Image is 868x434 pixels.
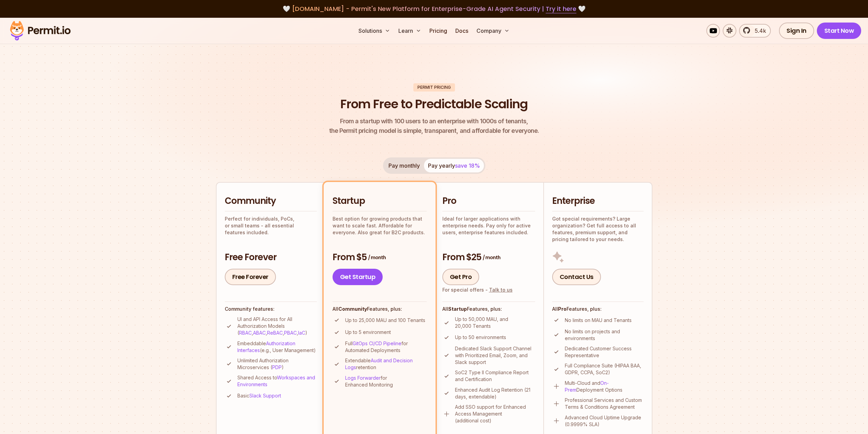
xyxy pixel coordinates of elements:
p: Shared Access to [237,374,317,388]
p: Up to 25,000 MAU and 100 Tenants [345,317,425,324]
p: Dedicated Customer Success Representative [565,345,644,359]
div: Permit Pricing [413,83,455,92]
button: Pay monthly [384,159,424,172]
button: Learn [396,24,424,38]
a: PDP [272,364,282,370]
p: Professional Services and Custom Terms & Conditions Agreement [565,397,644,410]
p: Full Compliance Suite (HIPAA BAA, GDPR, CCPA, SoC2) [565,362,644,376]
h3: Free Forever [225,251,317,264]
a: Docs [453,24,471,38]
a: PBAC [284,330,297,336]
img: Permit logo [7,19,74,42]
span: From a startup with 100 users to an enterprise with 1000s of tenants, [329,116,539,126]
h4: All Features, plus: [333,306,427,312]
strong: Pro [558,306,567,312]
h2: Pro [442,195,535,207]
p: Extendable retention [345,357,427,371]
p: No limits on projects and environments [565,328,644,342]
a: Talk to us [489,287,513,293]
a: 5.4k [739,24,771,38]
h2: Community [225,195,317,207]
a: IaC [298,330,305,336]
a: Contact Us [552,269,601,285]
p: SoC2 Type II Compliance Report and Certification [455,369,535,383]
p: Best option for growing products that want to scale fast. Affordable for everyone. Also great for... [333,215,427,236]
a: Try it here [546,4,576,13]
p: UI and API Access for All Authorization Models ( , , , , ) [237,316,317,336]
a: Get Startup [333,269,383,285]
p: Got special requirements? Large organization? Get full access to all features, premium support, a... [552,215,644,243]
p: Unlimited Authorization Microservices ( ) [237,357,317,371]
h4: All Features, plus: [442,306,535,312]
p: Up to 50 environments [455,334,506,341]
button: Company [474,24,512,38]
p: Add SSO support for Enhanced Access Management (additional cost) [455,404,535,424]
h2: Startup [333,195,427,207]
a: Sign In [779,23,814,39]
span: / month [368,254,386,261]
p: Ideal for larger applications with enterprise needs. Pay only for active users, enterprise featur... [442,215,535,236]
a: ReBAC [267,330,283,336]
a: On-Prem [565,380,609,393]
a: Authorization Interfaces [237,340,295,353]
p: the Permit pricing model is simple, transparent, and affordable for everyone. [329,116,539,136]
p: Up to 5 environment [345,329,391,336]
span: [DOMAIN_NAME] - Permit's New Platform for Enterprise-Grade AI Agent Security | [292,4,576,13]
a: Logs Forwarder [345,375,381,381]
a: Start Now [817,23,862,39]
a: Pricing [427,24,450,38]
a: ABAC [253,330,266,336]
button: Solutions [356,24,393,38]
div: For special offers - [442,286,513,293]
a: GitOps CI/CD Pipeline [353,340,401,346]
a: Audit and Decision Logs [345,358,413,370]
p: Advanced Cloud Uptime Upgrade (0.9999% SLA) [565,414,644,428]
p: Embeddable (e.g., User Management) [237,340,317,354]
p: Full for Automated Deployments [345,340,427,354]
a: Slack Support [249,393,281,398]
p: Multi-Cloud and Deployment Options [565,380,644,393]
p: No limits on MAU and Tenants [565,317,632,324]
h3: From $25 [442,251,535,264]
a: Free Forever [225,269,276,285]
a: RBAC [239,330,252,336]
p: Up to 50,000 MAU, and 20,000 Tenants [455,316,535,330]
span: / month [483,254,500,261]
div: 🤍 🤍 [16,4,852,14]
p: Basic [237,392,281,399]
span: 5.4k [751,27,766,35]
h3: From $5 [333,251,427,264]
strong: Community [338,306,367,312]
h1: From Free to Predictable Scaling [340,96,528,113]
h2: Enterprise [552,195,644,207]
strong: Startup [448,306,467,312]
h4: All Features, plus: [552,306,644,312]
p: Dedicated Slack Support Channel with Prioritized Email, Zoom, and Slack support [455,345,535,366]
p: Perfect for individuals, PoCs, or small teams - all essential features included. [225,215,317,236]
h4: Community features: [225,306,317,312]
a: Get Pro [442,269,480,285]
p: Enhanced Audit Log Retention (21 days, extendable) [455,387,535,400]
p: for Enhanced Monitoring [345,375,427,388]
